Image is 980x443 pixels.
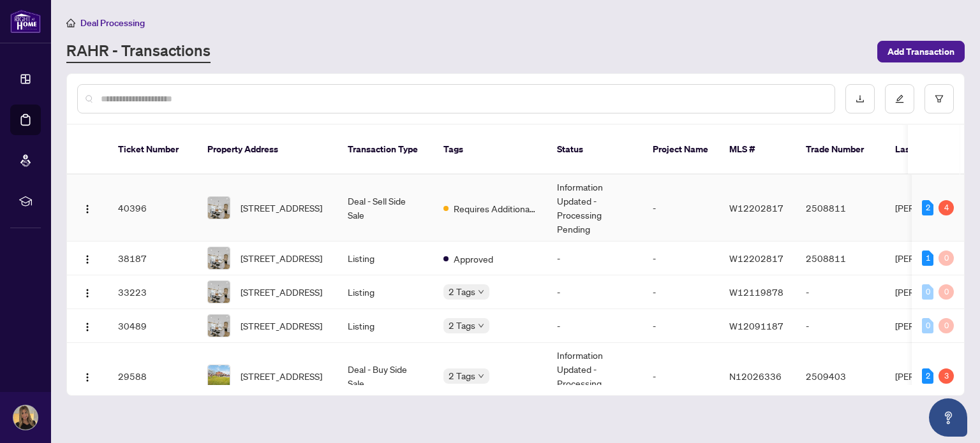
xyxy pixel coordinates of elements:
img: Logo [82,204,93,214]
span: W12091187 [729,320,783,331]
td: - [642,309,719,343]
th: Transaction Type [338,125,433,175]
span: down [478,323,484,329]
div: 1 [922,251,933,266]
td: - [642,175,719,242]
button: Logo [77,316,98,336]
span: W12119878 [729,286,783,298]
button: Logo [77,282,98,302]
span: N12026336 [729,370,782,382]
th: Ticket Number [108,125,197,175]
td: 2509403 [796,343,885,410]
span: Deal Processing [80,17,145,29]
img: Logo [82,322,93,332]
div: 0 [922,318,933,333]
span: filter [935,94,944,103]
div: 2 [922,200,933,215]
th: Property Address [197,125,338,175]
img: Logo [82,288,93,298]
div: 0 [939,284,954,300]
td: Deal - Buy Side Sale [338,343,433,410]
span: [STREET_ADDRESS] [241,251,322,265]
button: Logo [77,248,98,268]
a: RAHR - Transactions [66,40,211,63]
img: Logo [82,372,93,382]
span: download [856,94,865,103]
span: down [478,373,484,379]
td: 38187 [108,242,197,275]
div: 4 [939,200,954,215]
span: W12202817 [729,202,783,214]
img: thumbnail-img [208,315,230,337]
img: Logo [82,254,93,265]
button: Logo [77,366,98,386]
span: Approved [454,252,493,266]
button: Logo [77,198,98,218]
span: [STREET_ADDRESS] [241,369,322,383]
td: Information Updated - Processing Pending [547,175,642,242]
th: Status [547,125,642,175]
th: Trade Number [796,125,885,175]
td: 33223 [108,275,197,309]
td: - [796,309,885,343]
td: - [547,275,642,309]
td: - [642,275,719,309]
td: 2508811 [796,242,885,275]
th: Tags [433,125,547,175]
td: Deal - Sell Side Sale [338,175,433,242]
img: thumbnail-img [208,365,230,387]
div: 0 [939,318,954,333]
img: thumbnail-img [208,247,230,269]
span: edit [895,94,904,103]
td: 30489 [108,309,197,343]
button: filter [924,84,954,113]
span: [STREET_ADDRESS] [241,285,322,299]
span: down [478,289,484,295]
span: [STREET_ADDRESS] [241,201,322,215]
div: 0 [939,251,954,266]
span: Requires Additional Docs [454,201,537,215]
img: thumbnail-img [208,281,230,303]
div: 0 [922,284,933,300]
div: 2 [922,368,933,384]
td: - [547,242,642,275]
td: Listing [338,309,433,343]
th: MLS # [719,125,796,175]
span: home [66,18,75,27]
span: [STREET_ADDRESS] [241,319,322,333]
td: - [547,309,642,343]
th: Project Name [642,125,719,175]
button: edit [885,84,914,113]
button: Open asap [929,398,967,437]
span: 2 Tags [449,284,475,299]
td: Listing [338,242,433,275]
td: - [642,343,719,410]
div: 3 [939,368,954,384]
img: logo [10,10,41,33]
td: Information Updated - Processing Pending [547,343,642,410]
img: thumbnail-img [208,197,230,219]
td: Listing [338,275,433,309]
td: 2508811 [796,175,885,242]
button: Add Transaction [877,41,965,62]
span: 2 Tags [449,368,475,383]
td: 40396 [108,175,197,242]
td: - [796,275,885,309]
span: 2 Tags [449,318,475,333]
span: Add Transaction [887,41,954,62]
td: 29588 [108,343,197,410]
td: - [642,242,719,275]
button: download [845,84,875,113]
img: Profile Icon [13,405,38,430]
span: W12202817 [729,252,783,264]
